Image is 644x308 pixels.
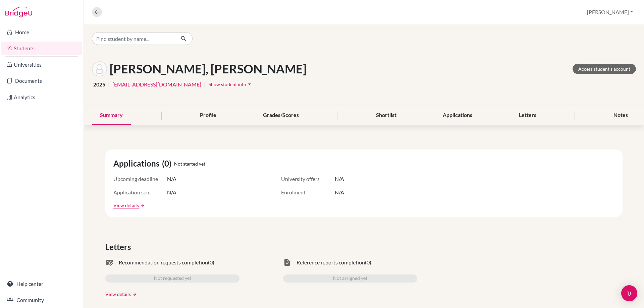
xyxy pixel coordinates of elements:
span: | [204,80,206,88]
input: Find student by name... [92,32,175,45]
span: (0) [162,158,174,170]
span: (0) [208,258,214,266]
span: University offers [281,175,335,183]
span: Enrolment [281,188,335,196]
a: [EMAIL_ADDRESS][DOMAIN_NAME] [112,80,201,88]
span: Not started yet [174,160,205,167]
div: Applications [435,106,480,125]
span: Application sent [113,188,167,196]
div: Summary [92,106,131,125]
img: Mardin Rasho Cetinkaya's avatar [92,61,107,76]
div: Notes [605,106,636,125]
i: arrow_drop_down [246,81,253,87]
a: arrow_forward [131,292,137,297]
div: Letters [511,106,544,125]
a: arrow_forward [139,203,145,208]
div: Profile [192,106,224,125]
h1: [PERSON_NAME], [PERSON_NAME] [110,62,307,76]
button: [PERSON_NAME] [584,6,636,18]
a: Documents [1,74,82,87]
span: task [283,258,291,266]
span: N/A [335,188,344,196]
img: Bridge-U [5,7,32,17]
span: mark_email_read [105,258,113,266]
button: Show student infoarrow_drop_down [208,79,253,89]
span: Upcoming deadline [113,175,167,183]
span: Reference reports completion [297,258,365,266]
span: N/A [167,188,176,196]
span: (0) [365,258,371,266]
span: Applications [113,158,162,170]
a: Universities [1,58,82,71]
a: Access student's account [573,64,636,74]
span: N/A [335,175,344,183]
a: Community [1,293,82,307]
a: Help center [1,277,82,291]
span: | [108,80,110,88]
div: Open Intercom Messenger [621,285,637,301]
span: Recommendation requests completion [119,258,208,266]
a: Students [1,42,82,55]
span: N/A [167,175,176,183]
span: Show student info [209,81,246,87]
span: Not assigned yet [333,274,367,283]
span: Not requested yet [154,274,191,283]
a: Home [1,25,82,39]
div: Grades/Scores [255,106,307,125]
a: Analytics [1,90,82,104]
span: 2025 [93,80,105,88]
a: View details [113,202,139,209]
div: Shortlist [368,106,405,125]
span: Letters [105,241,133,253]
a: View details [105,291,131,298]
